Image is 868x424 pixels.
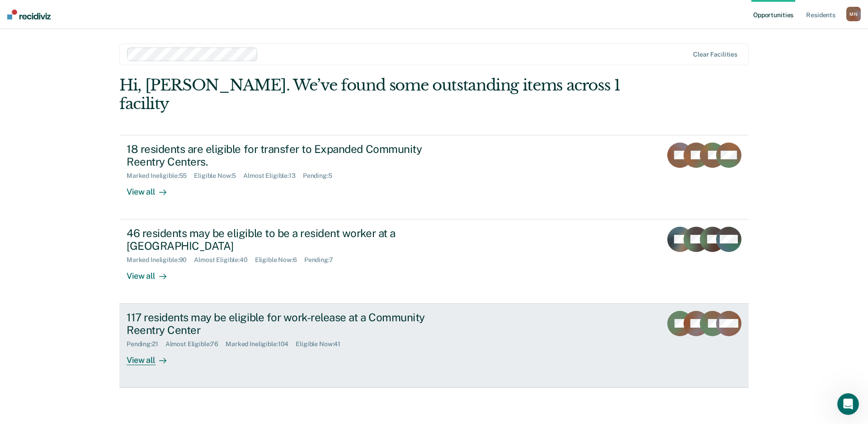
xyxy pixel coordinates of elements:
img: Recidiviz [7,10,51,19]
iframe: Intercom live chat [837,393,859,415]
div: M N [846,7,861,21]
div: 117 residents may be eligible for work-release at a Community Reentry Center [127,311,444,337]
div: View all [127,180,177,197]
div: Marked Ineligible : 55 [127,172,194,180]
div: Almost Eligible : 76 [165,340,226,348]
button: MN [846,7,861,21]
div: Marked Ineligible : 90 [127,256,194,264]
div: 46 residents may be eligible to be a resident worker at a [GEOGRAPHIC_DATA] [127,227,444,253]
div: Pending : 7 [304,256,340,264]
a: 18 residents are eligible for transfer to Expanded Community Reentry Centers.Marked Ineligible:55... [119,135,749,219]
div: 18 residents are eligible for transfer to Expanded Community Reentry Centers. [127,143,444,169]
div: Hi, [PERSON_NAME]. We’ve found some outstanding items across 1 facility [119,76,623,113]
div: Eligible Now : 5 [194,172,243,180]
div: Marked Ineligible : 104 [226,340,296,348]
div: Pending : 5 [303,172,340,180]
div: Clear facilities [693,51,737,58]
div: Almost Eligible : 13 [243,172,303,180]
a: 117 residents may be eligible for work-release at a Community Reentry CenterPending:21Almost Elig... [119,304,749,388]
div: Eligible Now : 41 [296,340,348,348]
a: 46 residents may be eligible to be a resident worker at a [GEOGRAPHIC_DATA]Marked Ineligible:90Al... [119,219,749,304]
div: Pending : 21 [127,340,165,348]
div: View all [127,348,177,366]
div: Almost Eligible : 40 [194,256,255,264]
div: View all [127,264,177,281]
div: Eligible Now : 6 [255,256,304,264]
